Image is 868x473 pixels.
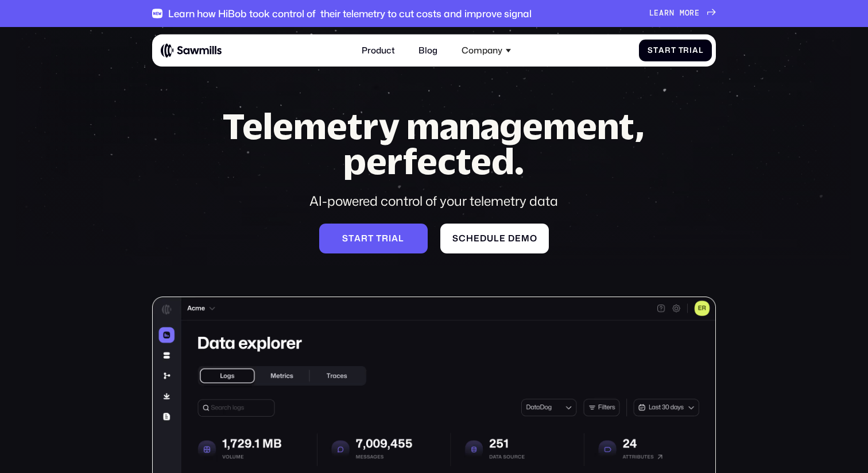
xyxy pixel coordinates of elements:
[168,7,532,19] div: Learn how HiBob took control of their telemetry to cut costs and improve signal
[649,9,654,18] span: L
[376,233,382,244] span: t
[521,233,530,244] span: m
[462,45,502,56] div: Company
[487,233,494,244] span: u
[683,46,689,55] span: r
[466,233,474,244] span: h
[508,233,515,244] span: d
[203,192,664,210] div: AI-powered control of your telemetry data
[354,233,361,244] span: a
[654,9,659,18] span: e
[665,46,671,55] span: r
[203,109,664,179] h1: Telemetry management, perfected.
[692,46,699,55] span: a
[658,46,665,55] span: a
[459,233,466,244] span: c
[440,224,549,253] a: Scheduledemo
[515,233,521,244] span: e
[648,46,653,55] span: S
[361,233,368,244] span: r
[494,233,499,244] span: l
[639,40,712,62] a: StartTrial
[685,9,690,18] span: o
[455,39,517,63] div: Company
[398,233,404,244] span: l
[653,46,658,55] span: t
[680,9,685,18] span: m
[671,46,676,55] span: t
[412,39,444,63] a: Blog
[664,9,669,18] span: r
[689,46,692,55] span: i
[679,46,684,55] span: T
[699,46,703,55] span: l
[348,233,354,244] span: t
[452,233,459,244] span: S
[342,233,348,244] span: S
[669,9,675,18] span: n
[499,233,506,244] span: e
[319,224,428,253] a: Starttrial
[649,9,716,18] a: Learnmore
[392,233,398,244] span: a
[689,9,695,18] span: r
[659,9,664,18] span: a
[695,9,700,18] span: e
[474,233,480,244] span: e
[355,39,402,63] a: Product
[480,233,487,244] span: d
[368,233,374,244] span: t
[530,233,537,244] span: o
[382,233,389,244] span: r
[389,233,392,244] span: i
